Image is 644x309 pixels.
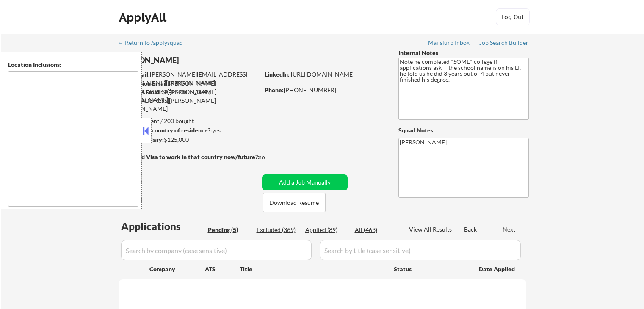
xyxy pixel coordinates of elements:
[118,126,257,135] div: yes
[240,265,386,273] div: Title
[355,226,397,234] div: All (463)
[8,61,138,69] div: Location Inclusions:
[428,39,470,48] a: Mailslurp Inbox
[398,49,529,57] div: Internal Notes
[257,226,299,234] div: Excluded (369)
[118,39,191,48] a: ← Return to /applysquad
[479,265,516,273] div: Date Applied
[265,86,384,94] div: [PHONE_NUMBER]
[118,127,212,134] strong: Can work in country of residence?:
[119,10,169,25] div: ApplyAll
[258,153,282,161] div: no
[394,261,467,276] div: Status
[121,240,312,260] input: Search by company (case sensitive)
[119,88,259,113] div: [PERSON_NAME][EMAIL_ADDRESS][PERSON_NAME][DOMAIN_NAME]
[119,153,260,160] strong: Will need Visa to work in that country now/future?:
[265,71,290,78] strong: LinkedIn:
[291,71,354,78] a: [URL][DOMAIN_NAME]
[118,117,259,125] div: 89 sent / 200 bought
[305,226,348,234] div: Applied (89)
[320,240,521,260] input: Search by title (case sensitive)
[205,265,240,273] div: ATS
[119,55,293,66] div: [PERSON_NAME]
[479,40,529,46] div: Job Search Builder
[496,8,530,25] button: Log Out
[119,79,259,104] div: [PERSON_NAME][EMAIL_ADDRESS][PERSON_NAME][DOMAIN_NAME]
[398,126,529,135] div: Squad Notes
[503,225,516,234] div: Next
[409,225,454,234] div: View All Results
[265,86,284,94] strong: Phone:
[208,226,250,234] div: Pending (5)
[118,40,191,46] div: ← Return to /applysquad
[121,221,205,232] div: Applications
[262,174,348,190] button: Add a Job Manually
[149,265,205,273] div: Company
[119,70,259,87] div: [PERSON_NAME][EMAIL_ADDRESS][PERSON_NAME][DOMAIN_NAME]
[464,225,478,234] div: Back
[263,193,326,212] button: Download Resume
[428,40,470,46] div: Mailslurp Inbox
[118,135,259,144] div: $125,000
